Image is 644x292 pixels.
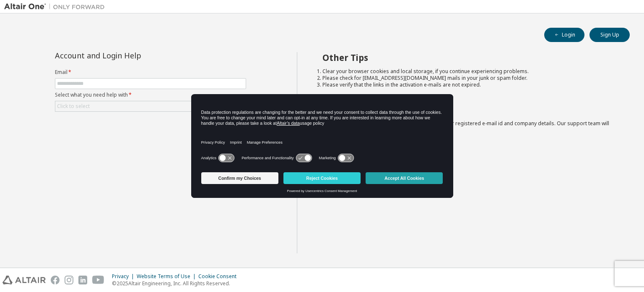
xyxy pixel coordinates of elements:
button: Sign Up [589,28,630,42]
img: youtube.svg [92,276,104,284]
li: Please check for [EMAIL_ADDRESS][DOMAIN_NAME] mails in your junk or spam folder. [322,75,615,82]
img: linkedin.svg [78,276,87,284]
li: Please verify that the links in the activation e-mails are not expired. [322,82,615,88]
div: Click to select [57,103,90,110]
div: Click to select [55,101,246,111]
div: Privacy [112,273,137,280]
button: Login [544,28,584,42]
img: altair_logo.svg [3,276,46,284]
div: Account and Login Help [55,52,208,59]
h2: Other Tips [322,52,615,63]
li: Clear your browser cookies and local storage, if you continue experiencing problems. [322,68,615,75]
div: Website Terms of Use [137,273,198,280]
p: © 2025 Altair Engineering, Inc. All Rights Reserved. [112,280,241,287]
span: with a brief description of the problem, your registered e-mail id and company details. Our suppo... [322,120,609,134]
label: Email [55,69,246,76]
label: Select what you need help with [55,92,246,98]
img: Altair One [4,3,109,11]
h2: Not sure how to login? [322,104,615,115]
img: facebook.svg [51,276,60,284]
div: Cookie Consent [198,273,241,280]
img: instagram.svg [65,276,73,284]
